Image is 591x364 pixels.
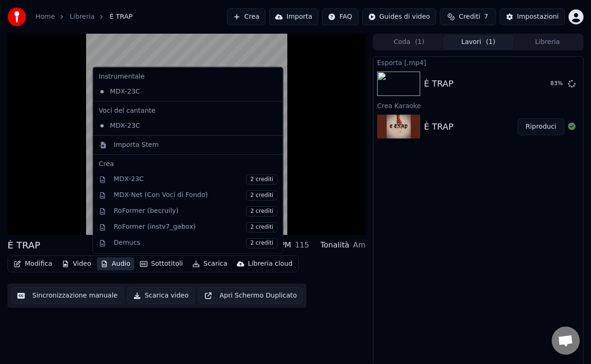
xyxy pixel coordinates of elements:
[374,36,444,49] button: Coda
[114,190,277,200] div: MDX-Net (Con Voci di Fondo)
[500,8,565,25] button: Impostazioni
[248,259,292,269] div: Libreria cloud
[58,257,95,270] button: Video
[70,12,95,22] a: Libreria
[362,8,436,25] button: Guides di video
[97,257,134,270] button: Audio
[246,174,277,184] span: 2 crediti
[10,257,56,270] button: Modifica
[518,118,564,135] button: Riproduci
[246,190,277,200] span: 2 crediti
[424,120,453,133] div: È TRAP
[513,36,582,49] button: Libreria
[11,287,124,304] button: Sincronizzazione manuale
[114,140,159,149] div: Importa Stem
[198,287,303,304] button: Apri Schermo Duplicato
[99,159,277,168] div: Crea
[95,118,267,133] div: MDX-23C
[373,57,583,68] div: Esporta [.mp4]
[114,222,277,232] div: RoFormer (instv7_gabox)
[321,240,350,251] div: Tonalità
[246,238,277,248] span: 2 crediti
[127,287,195,304] button: Scarica video
[114,174,277,184] div: MDX-23C
[109,12,132,22] span: È TRAP
[7,239,40,252] div: È TRAP
[36,12,55,22] a: Home
[373,100,583,111] div: Crea Karaoke
[415,37,424,47] span: ( 1 )
[227,8,265,25] button: Crea
[136,257,187,270] button: Sottotitoli
[322,8,358,25] button: FAQ
[517,12,559,22] div: Impostazioni
[246,222,277,232] span: 2 crediti
[246,206,277,216] span: 2 crediti
[459,12,480,22] span: Crediti
[7,7,26,26] img: youka
[552,327,580,355] div: Aprire la chat
[295,240,309,251] div: 115
[440,8,496,25] button: Crediti7
[114,206,277,216] div: RoFormer (becruily)
[189,257,231,270] button: Scarica
[114,238,277,248] div: Demucs
[424,77,453,90] div: È TRAP
[95,69,281,84] div: Instrumentale
[269,8,318,25] button: Importa
[95,84,267,99] div: MDX-23C
[353,240,365,251] div: Am
[484,12,488,22] span: 7
[486,37,496,47] span: ( 1 )
[444,36,513,49] button: Lavori
[36,12,132,22] nav: breadcrumb
[550,80,564,87] div: 83 %
[95,103,281,118] div: Voci del cantante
